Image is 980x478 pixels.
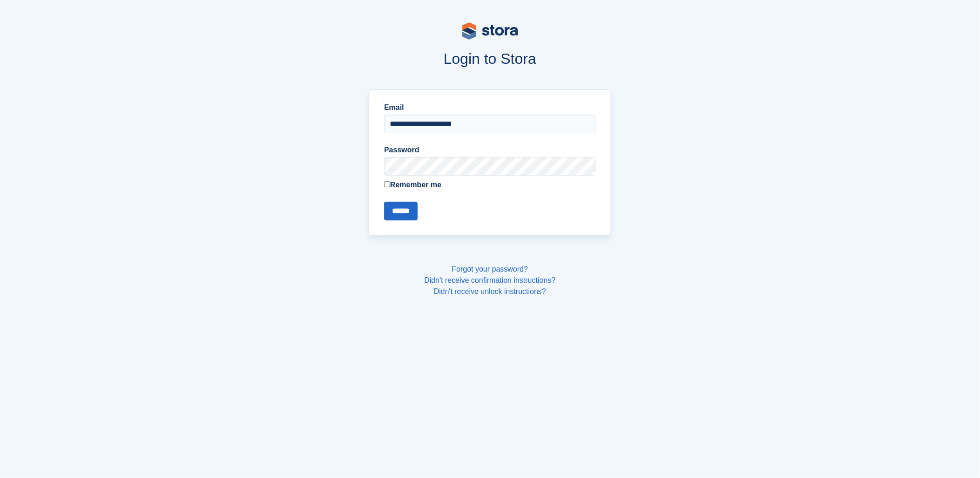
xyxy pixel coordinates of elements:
a: Didn't receive unlock instructions? [434,287,546,295]
a: Forgot your password? [452,265,528,273]
a: Didn't receive confirmation instructions? [424,276,555,284]
img: stora-logo-53a41332b3708ae10de48c4981b4e9114cc0af31d8433b30ea865607fb682f29.svg [462,22,518,40]
h1: Login to Stora [192,50,789,67]
label: Remember me [384,179,596,191]
input: Remember me [384,181,390,187]
label: Email [384,102,596,113]
label: Password [384,144,596,156]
